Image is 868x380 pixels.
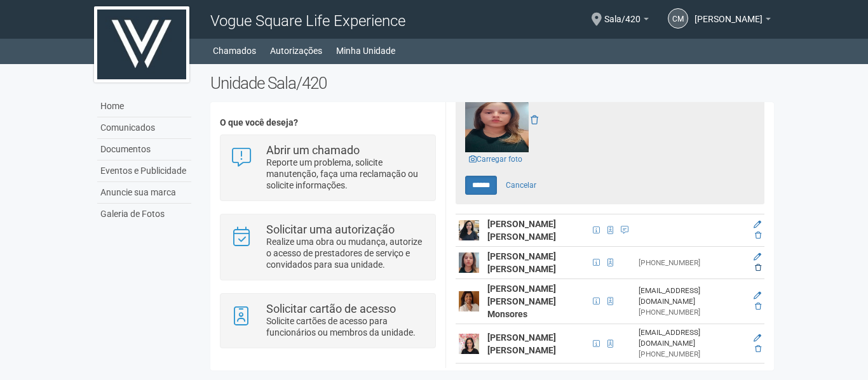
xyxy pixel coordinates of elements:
[97,161,191,182] a: Eventos e Publicidade
[755,231,761,240] a: Excluir membro
[754,291,761,300] a: Editar membro
[487,332,556,355] strong: [PERSON_NAME] [PERSON_NAME]
[754,334,761,343] a: Editar membro
[639,349,745,360] div: [PHONE_NUMBER]
[459,334,479,354] img: user.png
[465,152,526,166] a: Carregar foto
[531,115,538,125] a: Remover
[499,176,543,195] a: Cancelar
[213,42,256,60] a: Chamados
[639,258,745,268] div: [PHONE_NUMBER]
[220,118,435,128] h4: O que você deseja?
[97,117,191,139] a: Comunicados
[94,6,189,82] img: logo.jpg
[695,16,771,26] a: [PERSON_NAME]
[754,220,761,229] a: Editar membro
[465,89,529,152] img: GetFile
[487,251,556,274] strong: [PERSON_NAME] [PERSON_NAME]
[266,223,395,236] strong: Solicitar uma autorização
[266,236,426,270] p: Realize uma obra ou mudança, autorize o acesso de prestadores de serviço e convidados para sua un...
[487,284,556,319] strong: [PERSON_NAME] [PERSON_NAME] Monsores
[668,8,688,29] a: CM
[459,291,479,311] img: user.png
[97,182,191,204] a: Anuncie sua marca
[755,344,761,353] a: Excluir membro
[639,327,745,349] div: [EMAIL_ADDRESS][DOMAIN_NAME]
[266,302,396,315] strong: Solicitar cartão de acesso
[266,143,360,157] strong: Abrir um chamado
[266,315,426,338] p: Solicite cartões de acesso para funcionários ou membros da unidade.
[487,219,556,242] strong: [PERSON_NAME] [PERSON_NAME]
[755,302,761,311] a: Excluir membro
[230,224,425,270] a: Solicitar uma autorização Realize uma obra ou mudança, autorize o acesso de prestadores de serviç...
[97,139,191,161] a: Documentos
[459,220,479,240] img: user.png
[639,307,745,318] div: [PHONE_NUMBER]
[266,157,426,191] p: Reporte um problema, solicite manutenção, faça uma reclamação ou solicite informações.
[604,2,641,24] span: Sala/420
[695,2,763,24] span: Cirlene Miranda
[336,42,395,60] a: Minha Unidade
[230,145,425,191] a: Abrir um chamado Reporte um problema, solicite manutenção, faça uma reclamação ou solicite inform...
[755,263,761,272] a: Excluir membro
[97,204,191,225] a: Galeria de Fotos
[270,42,322,60] a: Autorizações
[230,303,425,338] a: Solicitar cartão de acesso Solicite cartões de acesso para funcionários ou membros da unidade.
[97,96,191,117] a: Home
[459,252,479,273] img: user.png
[604,16,649,26] a: Sala/420
[210,12,405,30] span: Vogue Square Life Experience
[210,74,774,93] h2: Unidade Sala/420
[639,285,745,307] div: [EMAIL_ADDRESS][DOMAIN_NAME]
[754,252,761,261] a: Editar membro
